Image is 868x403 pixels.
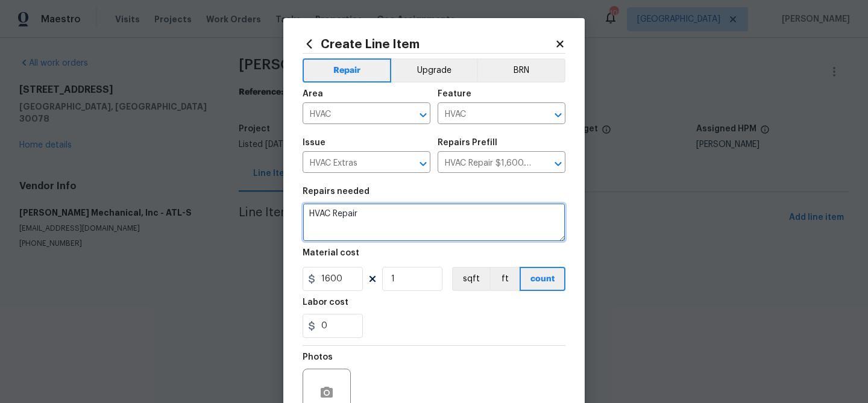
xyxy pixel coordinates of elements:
[477,58,565,83] button: BRN
[520,267,565,291] button: count
[391,58,477,83] button: Upgrade
[415,107,432,123] button: Open
[489,267,520,291] button: ft
[303,353,333,361] h5: Photos
[303,187,370,196] h5: Repairs needed
[303,58,391,83] button: Repair
[303,90,323,98] h5: Area
[452,267,489,291] button: sqft
[303,203,565,242] textarea: HVAC Repair
[303,37,555,51] h2: Create Line Item
[303,249,359,257] h5: Material cost
[438,139,497,147] h5: Repairs Prefill
[303,139,325,147] h5: Issue
[415,155,432,172] button: Open
[550,107,567,123] button: Open
[438,90,471,98] h5: Feature
[303,298,348,307] h5: Labor cost
[550,155,567,172] button: Open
